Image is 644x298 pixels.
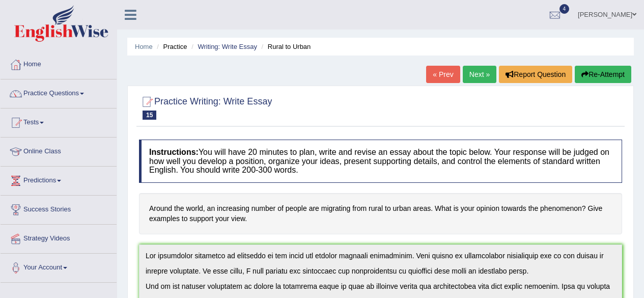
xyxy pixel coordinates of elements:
a: Strategy Videos [1,225,117,250]
a: Your Account [1,254,117,279]
button: Re-Attempt [575,66,631,83]
a: Online Class [1,138,117,163]
button: Report Question [499,66,572,83]
a: Home [1,50,117,76]
a: Practice Questions [1,79,117,105]
h4: Around the world, an increasing number of people are migrating from rural to urban areas. What is... [139,193,622,234]
li: Rural to Urban [259,42,311,51]
h4: You will have 20 minutes to plan, write and revise an essay about the topic below. Your response ... [139,140,622,183]
a: Tests [1,109,117,134]
a: Home [135,43,153,50]
span: 15 [143,111,156,120]
li: Practice [154,42,187,51]
a: Predictions [1,167,117,192]
a: « Prev [426,66,460,83]
b: Instructions: [149,148,199,156]
a: Next » [463,66,496,83]
span: 4 [559,4,570,14]
a: Writing: Write Essay [198,43,257,50]
a: Success Stories [1,196,117,221]
h2: Practice Writing: Write Essay [139,94,272,120]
